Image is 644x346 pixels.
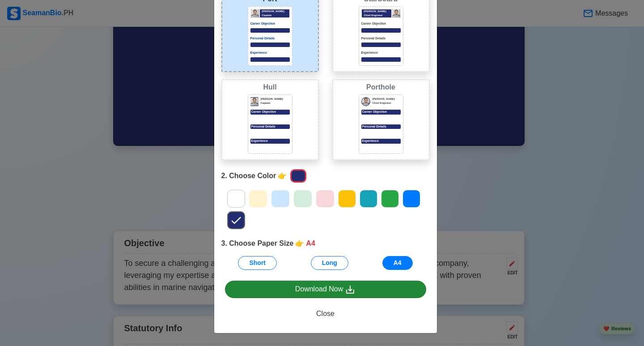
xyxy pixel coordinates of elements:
button: A4 [382,256,413,270]
p: Captain [261,101,290,105]
span: A4 [306,238,315,249]
p: [PERSON_NAME] [373,97,401,101]
button: Short [238,256,277,270]
p: [PERSON_NAME] [261,97,290,101]
div: Career Objective [361,110,401,115]
div: 3. Choose Paper Size [221,238,430,249]
p: Chief Engineer [364,13,391,17]
p: Experience [361,51,401,56]
p: Personal Details [250,36,290,41]
button: Close [225,305,426,322]
span: Close [316,310,335,317]
div: Personal Details [361,124,401,129]
p: Experience [250,139,290,144]
p: Career Objective [250,110,290,115]
p: Experience [250,51,290,56]
div: 2. Choose Color [221,167,430,184]
div: Experience [361,139,401,144]
button: Long [311,256,348,270]
p: Captain [262,13,289,17]
a: Download Now [225,281,426,298]
span: point [295,238,304,249]
p: Career Objective [250,21,290,26]
div: Porthole [335,82,427,93]
span: point [278,171,287,181]
p: [PERSON_NAME] [262,9,289,13]
p: Personal Details [361,36,401,41]
div: Hull [224,82,316,93]
p: [PERSON_NAME] [364,9,391,13]
p: Personal Details [250,124,290,129]
p: Career Objective [361,21,401,26]
p: Chief Engineer [373,101,401,105]
div: Download Now [295,284,356,295]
